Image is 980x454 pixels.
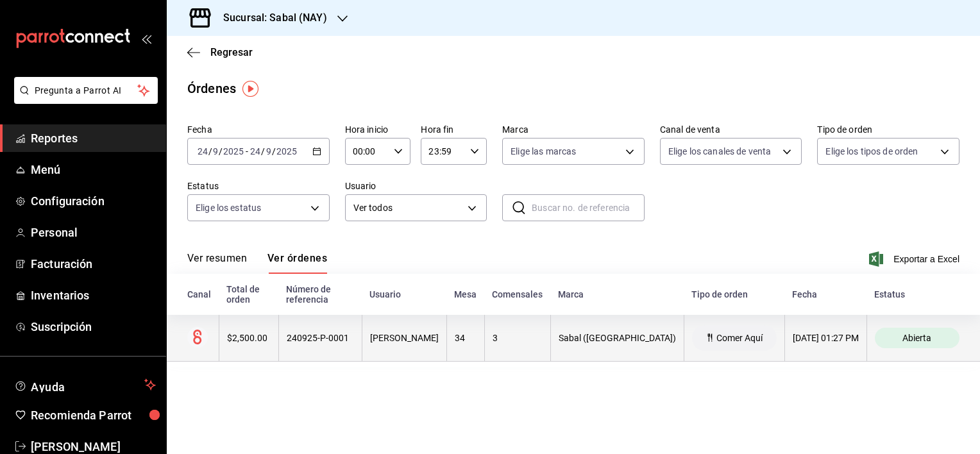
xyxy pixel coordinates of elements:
div: Estatus [874,289,959,299]
input: Buscar no. de referencia [532,195,645,221]
span: / [219,146,223,156]
div: [DATE] 01:27 PM [793,333,859,343]
div: 34 [455,333,477,343]
span: / [208,146,212,156]
div: Marca [558,289,676,299]
button: open_drawer_menu [141,33,151,44]
label: Canal de venta [660,125,802,134]
label: Tipo de orden [817,125,959,134]
button: Ver órdenes [267,252,327,274]
div: $2,500.00 [227,333,271,343]
input: ---- [223,146,244,156]
div: Órdenes [187,79,236,98]
label: Fecha [187,125,330,134]
h3: Sucursal: Sabal (NAY) [213,10,327,26]
span: Facturación [31,255,156,273]
input: ---- [276,146,298,156]
span: Recomienda Parrot [31,407,156,424]
button: Pregunta a Parrot AI [14,77,158,104]
div: Comensales [492,289,543,299]
span: Personal [31,224,156,241]
span: Elige los estatus [196,201,261,214]
span: / [261,146,265,156]
span: Elige las marcas [511,145,576,158]
input: -- [249,146,261,156]
label: Usuario [345,181,487,190]
div: Sabal ([GEOGRAPHIC_DATA]) [559,333,676,343]
span: - [246,146,248,156]
div: Canal [187,289,211,299]
span: Ayuda [31,377,139,392]
span: Comer Aquí [711,333,768,343]
span: Regresar [210,46,253,58]
div: 240925-P-0001 [287,333,354,343]
span: Inventarios [31,287,156,304]
button: Regresar [187,46,253,58]
div: Fecha [792,289,859,299]
input: -- [266,146,272,156]
span: Elige los tipos de orden [825,145,918,158]
div: [PERSON_NAME] [370,333,439,343]
input: -- [212,146,219,156]
div: navigation tabs [187,252,327,274]
span: Suscripción [31,318,156,335]
label: Estatus [187,181,330,190]
label: Marca [502,125,645,134]
div: Total de orden [226,284,271,305]
button: Ver resumen [187,252,247,274]
input: -- [197,146,208,156]
a: Pregunta a Parrot AI [9,93,158,106]
span: Ver todos [353,201,464,215]
label: Hora fin [421,125,487,134]
label: Hora inicio [345,125,411,134]
span: Abierta [897,333,936,343]
img: Tooltip marker [242,81,258,97]
span: / [272,146,276,156]
span: Menú [31,161,156,178]
span: Configuración [31,192,156,210]
span: Elige los canales de venta [668,145,771,158]
div: 3 [493,333,543,343]
button: Exportar a Excel [872,251,959,267]
div: Número de referencia [286,284,354,305]
div: Usuario [369,289,439,299]
span: Reportes [31,130,156,147]
div: Tipo de orden [691,289,777,299]
span: Pregunta a Parrot AI [35,84,138,97]
div: Mesa [454,289,477,299]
